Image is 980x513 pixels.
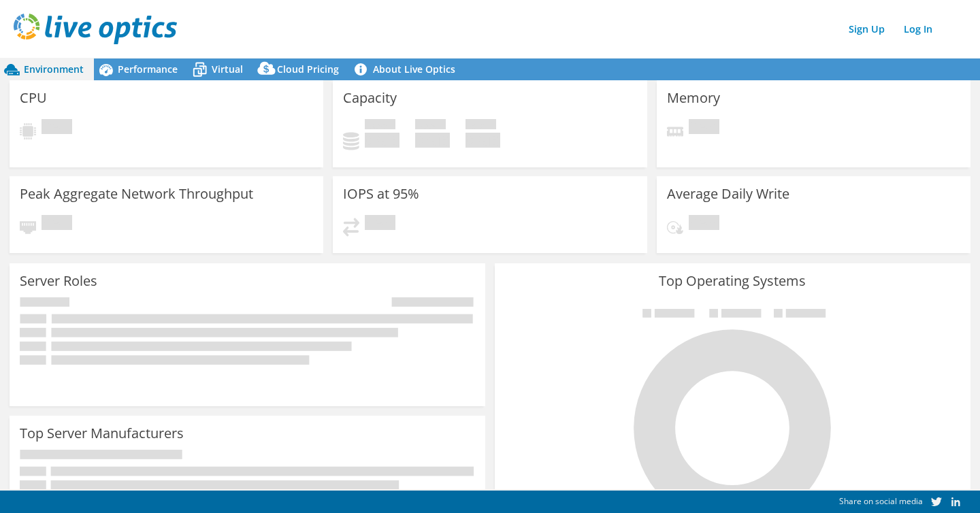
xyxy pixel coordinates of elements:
h3: Server Roles [20,274,97,288]
h4: 0 GiB [415,133,450,148]
h4: 0 GiB [365,133,399,148]
h3: CPU [20,90,47,105]
span: Pending [42,215,72,233]
span: Share on social media [839,495,923,507]
img: live_optics_svg.svg [14,14,177,44]
span: Virtual [212,63,243,76]
a: About Live Optics [349,59,465,80]
span: Pending [689,119,719,137]
span: Pending [365,215,395,233]
h4: 0 GiB [465,133,500,148]
a: Sign Up [842,19,892,39]
h3: Memory [667,90,720,105]
span: Used [365,119,395,133]
span: Total [465,119,496,133]
h3: Capacity [343,90,397,105]
h3: Top Operating Systems [505,274,960,288]
h3: Average Daily Write [667,186,789,201]
span: Free [415,119,446,133]
h3: IOPS at 95% [343,186,419,201]
span: Cloud Pricing [277,63,339,76]
a: Log In [897,19,939,39]
h3: Peak Aggregate Network Throughput [20,186,253,201]
span: Pending [689,215,719,233]
span: Performance [118,63,178,76]
span: Pending [42,119,72,137]
span: Environment [24,63,84,76]
h3: Top Server Manufacturers [20,426,184,441]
